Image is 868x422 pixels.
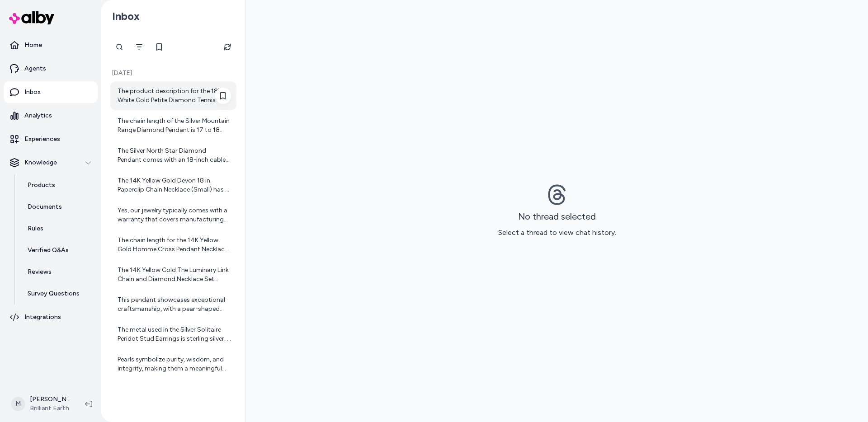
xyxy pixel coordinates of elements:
[4,105,98,127] a: Analytics
[110,260,236,289] a: The 14K Yellow Gold The Luminary Link Chain and Diamond Necklace Set features an 18-inch chain le...
[118,236,231,254] div: The chain length for the 14K Yellow Gold Homme Cross Pendant Necklace is between 19 inches to 24 ...
[130,38,148,56] button: Filter
[118,176,231,194] div: The 14K Yellow Gold Devon 18 in. Paperclip Chain Necklace (Small) has a width (thickness) of 1/10...
[19,283,98,305] a: Survey Questions
[30,404,71,413] span: Brilliant Earth
[24,88,41,97] p: Inbox
[518,211,596,222] h3: No thread selected
[118,325,231,343] div: The metal used in the Silver Solitaire Peridot Stud Earrings is sterling silver. If you have [MED...
[28,246,69,255] p: Verified Q&As
[28,202,62,211] p: Documents
[28,224,43,233] p: Rules
[118,87,231,105] div: The product description for the 18K White Gold Petite Diamond Tennis Necklace does not specify de...
[24,158,57,167] p: Knowledge
[28,181,55,190] p: Products
[24,111,52,120] p: Analytics
[110,69,236,78] p: [DATE]
[24,313,61,322] p: Integrations
[118,266,231,284] div: The 14K Yellow Gold The Luminary Link Chain and Diamond Necklace Set features an 18-inch chain le...
[19,218,98,239] a: Rules
[24,135,60,144] p: Experiences
[9,11,54,24] img: alby Logo
[118,206,231,224] div: Yes, our jewelry typically comes with a warranty that covers manufacturing defects. It's always b...
[24,41,42,50] p: Home
[19,239,98,261] a: Verified Q&As
[218,38,236,56] button: Refresh
[110,230,236,259] a: The chain length for the 14K Yellow Gold Homme Cross Pendant Necklace is between 19 inches to 24 ...
[19,261,98,283] a: Reviews
[4,81,98,103] a: Inbox
[4,306,98,328] a: Integrations
[19,196,98,218] a: Documents
[28,267,52,277] p: Reviews
[498,227,616,238] p: Select a thread to view chat history.
[118,117,231,135] div: The chain length of the Silver Mountain Range Diamond Pendant is 17 to 18 inches. If you have any...
[4,152,98,173] button: Knowledge
[110,201,236,230] a: Yes, our jewelry typically comes with a warranty that covers manufacturing defects. It's always b...
[19,174,98,196] a: Products
[110,111,236,140] a: The chain length of the Silver Mountain Range Diamond Pendant is 17 to 18 inches. If you have any...
[110,350,236,379] a: Pearls symbolize purity, wisdom, and integrity, making them a meaningful gift for loved ones.
[4,58,98,80] a: Agents
[110,171,236,200] a: The 14K Yellow Gold Devon 18 in. Paperclip Chain Necklace (Small) has a width (thickness) of 1/10...
[110,81,236,110] a: The product description for the 18K White Gold Petite Diamond Tennis Necklace does not specify de...
[11,397,25,411] span: M
[110,290,236,319] a: This pendant showcases exceptional craftsmanship, with a pear-shaped lab-grown emerald beautifull...
[4,128,98,150] a: Experiences
[118,295,231,314] div: This pendant showcases exceptional craftsmanship, with a pear-shaped lab-grown emerald beautifull...
[28,289,80,298] p: Survey Questions
[112,9,140,23] h2: Inbox
[118,355,231,373] div: Pearls symbolize purity, wisdom, and integrity, making them a meaningful gift for loved ones.
[24,64,46,73] p: Agents
[5,389,78,418] button: M[PERSON_NAME]Brilliant Earth
[110,320,236,349] a: The metal used in the Silver Solitaire Peridot Stud Earrings is sterling silver. If you have [MED...
[110,141,236,170] a: The Silver North Star Diamond Pendant comes with an 18-inch cable chain included. If you have any...
[118,146,231,164] div: The Silver North Star Diamond Pendant comes with an 18-inch cable chain included. If you have any...
[4,34,98,56] a: Home
[30,395,71,404] p: [PERSON_NAME]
